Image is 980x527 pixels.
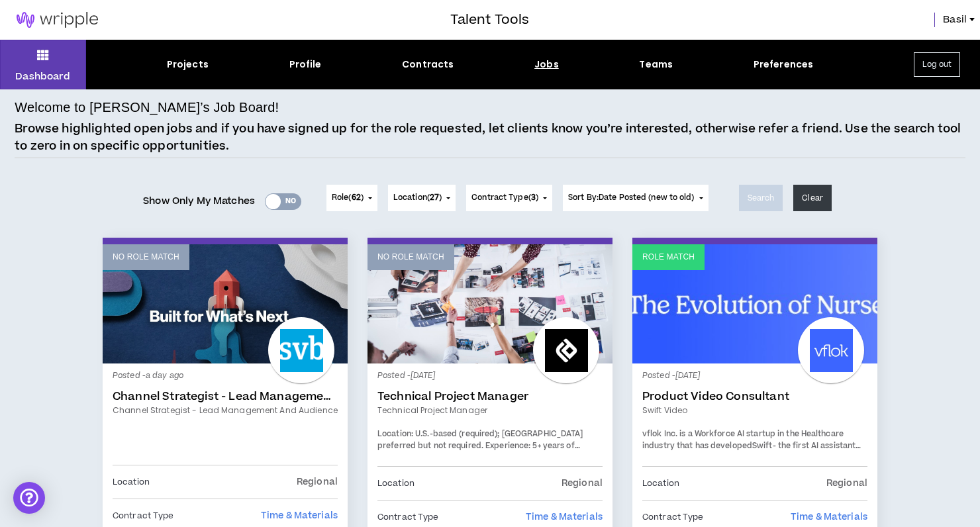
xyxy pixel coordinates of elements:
[791,510,867,524] span: Time & Materials
[377,251,444,263] p: No Role Match
[167,58,209,72] div: Projects
[367,244,612,363] a: No Role Match
[377,428,583,452] span: U.S.-based (required); [GEOGRAPHIC_DATA] preferred but not required.
[113,508,174,523] p: Contract Type
[15,120,965,154] p: Browse highlighted open jobs and if you have signed up for the role requested, let clients know y...
[377,428,413,440] span: Location:
[143,191,255,211] span: Show Only My Matches
[642,476,679,491] p: Location
[914,52,960,77] button: Log out
[13,482,45,514] div: Open Intercom Messenger
[531,192,536,203] span: 3
[562,476,603,491] p: Regional
[377,510,439,524] p: Contract Type
[754,58,814,72] div: Preferences
[642,370,867,382] p: Posted - [DATE]
[393,192,442,204] span: Location ( )
[642,405,867,416] a: Swift video
[388,185,456,211] button: Location(27)
[377,390,603,403] a: Technical Project Manager
[15,70,70,83] p: Dashboard
[352,192,361,203] span: 62
[326,185,377,211] button: Role(62)
[568,192,695,203] span: Sort By: Date Posted (new to old)
[430,192,439,203] span: 27
[642,510,704,524] p: Contract Type
[471,192,538,204] span: Contract Type ( )
[289,58,322,72] div: Profile
[943,13,967,27] span: Basil
[377,370,603,382] p: Posted - [DATE]
[642,251,695,263] p: Role Match
[377,476,415,491] p: Location
[113,251,179,263] p: No Role Match
[450,10,529,30] h3: Talent Tools
[113,405,338,416] a: Channel Strategist - Lead Management and Audience
[15,97,279,117] h4: Welcome to [PERSON_NAME]’s Job Board!
[113,475,150,489] p: Location
[297,475,338,489] p: Regional
[377,405,603,416] a: Technical Project Manager
[632,244,877,363] a: Role Match
[639,58,673,72] div: Teams
[485,440,530,452] span: Experience:
[113,390,338,403] a: Channel Strategist - Lead Management and Audience
[261,509,338,522] span: Time & Materials
[642,428,844,452] span: vflok Inc. is a Workforce AI startup in the Healthcare industry that has developed
[103,244,348,363] a: No Role Match
[402,58,454,72] div: Contracts
[752,440,773,452] a: Swift
[793,185,832,211] button: Clear
[526,510,603,524] span: Time & Materials
[332,192,364,204] span: Role ( )
[466,185,552,211] button: Contract Type(3)
[642,390,867,403] a: Product Video Consultant
[563,185,709,211] button: Sort By:Date Posted (new to old)
[113,370,338,382] p: Posted - a day ago
[739,185,783,211] button: Search
[826,476,867,491] p: Regional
